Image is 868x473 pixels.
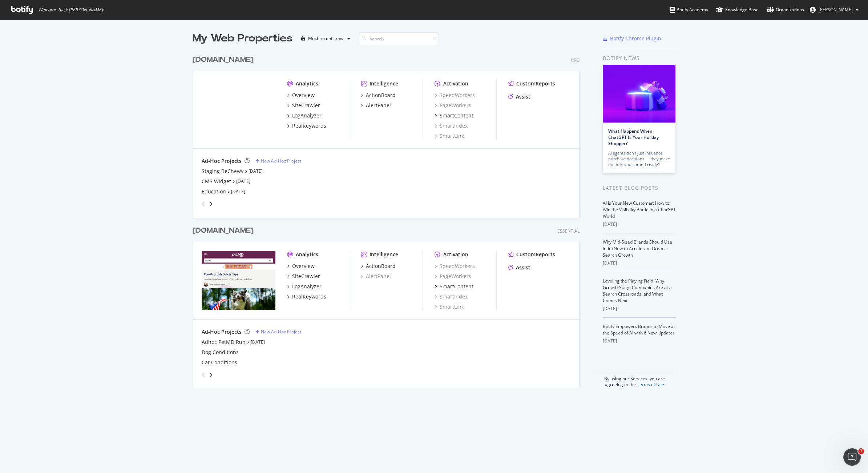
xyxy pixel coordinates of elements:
[287,92,315,99] a: Overview
[208,200,213,208] div: angle-right
[435,262,475,270] a: SpeedWorkers
[287,102,320,109] a: SiteCrawler
[249,168,263,174] a: [DATE]
[361,273,391,280] a: AlertPanel
[603,65,675,123] img: What Happens When ChatGPT Is Your Holiday Shopper?
[366,92,396,99] div: ActionBoard
[435,92,475,99] a: SpeedWorkers
[287,122,326,129] a: RealKeywords
[361,262,396,270] a: ActionBoard
[435,273,471,280] a: PageWorkers
[231,188,245,195] a: [DATE]
[440,112,473,119] div: SmartContent
[193,225,257,236] a: [DOMAIN_NAME]
[603,221,676,228] div: [DATE]
[435,132,464,140] a: SmartLink
[608,128,659,147] a: What Happens When ChatGPT Is Your Holiday Shopper?
[193,46,585,388] div: grid
[637,381,664,388] a: Terms of Use
[435,122,468,129] div: SmartIndex
[435,303,464,310] a: SmartLink
[202,338,246,346] a: Adhoc PetMD Run
[287,273,320,280] a: SiteCrawler
[670,6,708,13] div: Botify Academy
[767,6,804,13] div: Organizations
[208,371,213,378] div: angle-right
[292,293,326,300] div: RealKeywords
[366,102,391,109] div: AlertPanel
[199,198,208,210] div: angle-left
[508,251,555,258] a: CustomReports
[261,329,301,335] div: New Ad-Hoc Project
[202,80,275,139] img: www.chewy.com
[435,112,473,119] a: SmartContent
[858,448,864,454] span: 1
[435,293,468,300] a: SmartIndex
[603,305,676,312] div: [DATE]
[603,54,676,62] div: Botify news
[516,251,555,258] div: CustomReports
[193,55,257,65] a: [DOMAIN_NAME]
[292,92,315,99] div: Overview
[370,251,398,258] div: Intelligence
[202,157,242,165] div: Ad-Hoc Projects
[296,251,318,258] div: Analytics
[603,239,672,258] a: Why Mid-Sized Brands Should Use IndexNow to Accelerate Organic Search Growth
[516,80,555,87] div: CustomReports
[202,251,275,310] img: www.petmd.com
[370,80,398,87] div: Intelligence
[199,369,208,381] div: angle-left
[361,92,396,99] a: ActionBoard
[603,323,675,336] a: Botify Empowers Brands to Move at the Speed of AI with 6 New Updates
[236,178,250,184] a: [DATE]
[359,32,439,45] input: Search
[292,262,315,270] div: Overview
[603,184,676,192] div: Latest Blog Posts
[516,264,530,271] div: Assist
[443,80,468,87] div: Activation
[804,4,864,16] button: [PERSON_NAME]
[202,349,239,356] a: Dog Conditions
[251,339,265,345] a: [DATE]
[202,168,243,175] a: Staging BeChewy
[435,102,471,109] a: PageWorkers
[508,93,530,100] a: Assist
[255,329,301,335] a: New Ad-Hoc Project
[292,283,322,290] div: LogAnalyzer
[603,35,661,42] a: Botify Chrome Plugin
[202,359,237,366] a: Cat Conditions
[608,150,670,168] div: AI agents don’t just influence purchase decisions — they make them. Is your brand ready?
[38,7,104,13] span: Welcome back, [PERSON_NAME] !
[287,283,322,290] a: LogAnalyzer
[508,264,530,271] a: Assist
[361,102,391,109] a: AlertPanel
[298,33,353,44] button: Most recent crawl
[603,260,676,266] div: [DATE]
[202,188,226,195] a: Education
[435,283,473,290] a: SmartContent
[603,278,672,304] a: Leveling the Playing Field: Why Growth-Stage Companies Are at a Search Crossroads, and What Comes...
[440,283,473,290] div: SmartContent
[571,57,580,63] div: Pro
[296,80,318,87] div: Analytics
[202,328,242,336] div: Ad-Hoc Projects
[292,102,320,109] div: SiteCrawler
[603,338,676,344] div: [DATE]
[193,31,292,46] div: My Web Properties
[292,273,320,280] div: SiteCrawler
[292,112,322,119] div: LogAnalyzer
[202,178,231,185] a: CMS Widget
[508,80,555,87] a: CustomReports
